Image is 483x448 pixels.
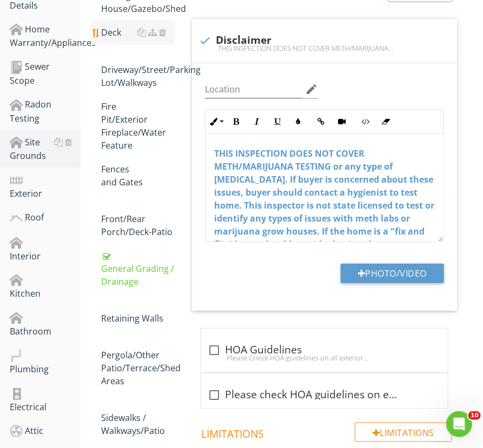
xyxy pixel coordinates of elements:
div: Sidewalks / Walkways/Patio [101,398,175,437]
button: Clear Formatting [375,111,396,132]
button: Insert Video [332,111,352,132]
button: Inline Style [206,111,226,132]
div: Limitations [355,423,452,442]
button: Code View [355,111,375,132]
h4: Limitations [201,423,452,441]
div: Sewer Scope [10,60,81,87]
div: Plumbing [10,349,81,376]
div: Fences and Gates [101,163,175,189]
div: Pergola/Other Patio/Terrace/Shed Areas [101,336,175,387]
div: Front/Rear Porch/Deck-Patio [101,199,175,238]
button: Colors [288,111,308,132]
div: Attic [10,424,81,438]
input: Location [205,81,303,98]
div: General Grading / Drainage [101,249,175,288]
span: 10 [468,411,481,420]
div: Electrical [10,386,81,413]
div: Exterior [10,173,81,200]
div: Kitchen [10,273,81,300]
button: Underline (Ctrl+U) [267,111,288,132]
div: Home Warranty/Appliances [10,23,81,50]
div: Interior [10,236,81,263]
div: Roof [10,211,81,225]
div: Retaining Walls [101,299,175,325]
button: Bold (Ctrl+B) [226,111,247,132]
iframe: Intercom live chat [446,411,472,437]
div: Radon Testing [10,98,81,125]
div: THIS INSPECTION DOES NOT COVER METH/MARIJUANA TESTING or any type of [MEDICAL_DATA]. If buyer is ... [199,44,451,52]
div: Fire Pit/Exterior Fireplace/Water Feature [101,100,175,152]
div: Bathroom [10,311,81,338]
div: Driveway/Street/Parking Lot/Walkways [101,50,175,89]
div: Site Grounds [10,136,81,163]
button: Photo/Video [341,264,444,283]
button: Italic (Ctrl+I) [247,111,267,132]
i: edit [305,83,318,96]
div: Deck [101,26,175,39]
div: Please CHeck HOA guidelines on all exterior maintenance. [208,353,441,362]
span: THIS INSPECTION DOES NOT COVER METH/MARIJUANA TESTING or any type of [MEDICAL_DATA]. If buyer is ... [214,148,434,406]
button: Insert Link (Ctrl+K) [311,111,332,132]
